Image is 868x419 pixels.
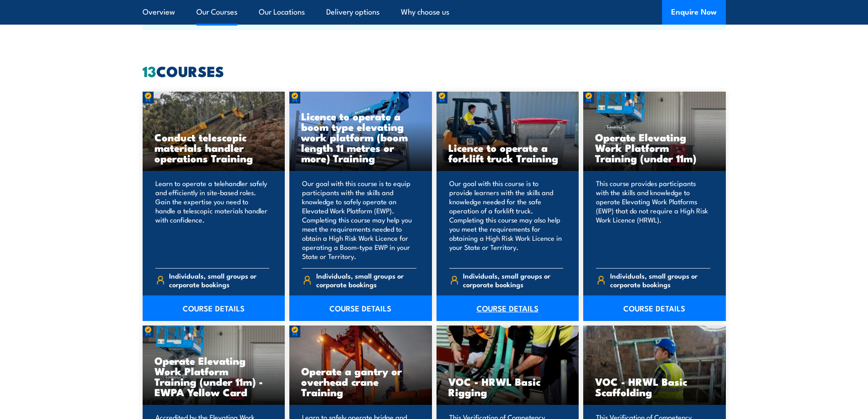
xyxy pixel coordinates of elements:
[610,271,710,289] span: Individuals, small groups or corporate bookings
[449,179,564,261] p: Our goal with this course is to provide learners with the skills and knowledge needed for the saf...
[154,132,273,163] h3: Conduct telescopic materials handler operations Training
[463,271,563,289] span: Individuals, small groups or corporate bookings
[595,132,714,163] h3: Operate Elevating Work Platform Training (under 11m)
[154,355,273,397] h3: Operate Elevating Work Platform Training (under 11m) - EWPA Yellow Card
[155,179,270,261] p: Learn to operate a telehandler safely and efficiently in site-based roles. Gain the expertise you...
[143,64,726,77] h2: COURSES
[596,179,710,261] p: This course provides participants with the skills and knowledge to operate Elevating Work Platfor...
[169,271,269,289] span: Individuals, small groups or corporate bookings
[437,295,579,321] a: COURSE DETAILS
[302,179,416,261] p: Our goal with this course is to equip participants with the skills and knowledge to safely operat...
[289,295,432,321] a: COURSE DETAILS
[316,271,416,289] span: Individuals, small groups or corporate bookings
[301,366,420,397] h3: Operate a gantry or overhead crane Training
[301,111,420,163] h3: Licence to operate a boom type elevating work platform (boom length 11 metres or more) Training
[448,142,567,163] h3: Licence to operate a forklift truck Training
[143,295,285,321] a: COURSE DETAILS
[448,376,567,397] h3: VOC - HRWL Basic Rigging
[595,376,714,397] h3: VOC - HRWL Basic Scaffolding
[583,295,726,321] a: COURSE DETAILS
[143,59,156,82] strong: 13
